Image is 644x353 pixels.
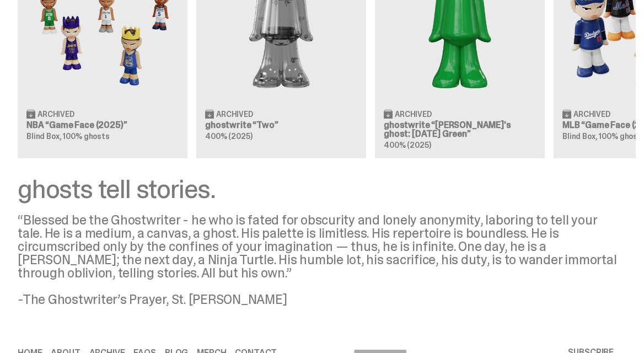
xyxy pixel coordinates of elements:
span: 400% (2025) [205,131,252,141]
span: Archived [37,110,74,118]
span: Archived [216,110,253,118]
span: Archived [573,110,610,118]
div: ghosts tell stories. [18,176,618,202]
h3: NBA “Game Face (2025)” [26,121,179,130]
span: 100% ghosts [63,131,109,141]
span: Blind Box, [26,131,62,141]
h3: ghostwrite “[PERSON_NAME]'s ghost: [DATE] Green” [384,121,536,138]
span: 400% (2025) [384,140,431,150]
span: Archived [395,110,432,118]
h3: ghostwrite “Two” [205,121,357,130]
span: Blind Box, [562,131,598,141]
div: “Blessed be the Ghostwriter - he who is fated for obscurity and lonely anonymity, laboring to tel... [18,213,618,306]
